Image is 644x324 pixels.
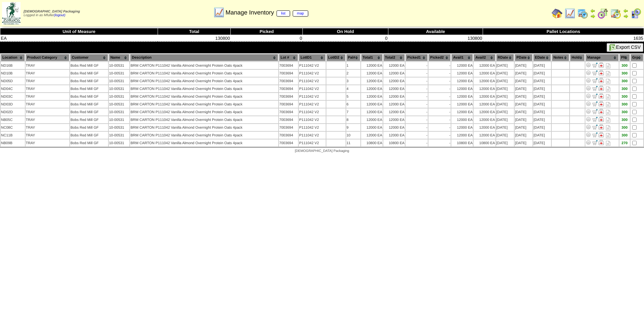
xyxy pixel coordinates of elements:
td: 10-00531 [109,85,130,92]
img: excel.gif [609,44,616,51]
td: [DATE] [533,139,551,147]
img: Move [592,86,598,91]
td: 10800 EA [474,139,495,147]
td: Bobs Red Mill GF [70,139,108,147]
td: 12000 EA [451,132,473,139]
td: - [428,116,451,123]
img: Manage Hold [599,101,604,106]
td: - [428,139,451,147]
img: Adjust [586,78,591,83]
img: Manage Hold [599,86,604,91]
td: Bobs Red Mill GF [70,77,108,85]
td: [DATE] [533,116,551,123]
td: 10-00531 [109,101,130,108]
img: Manage Hold [599,78,604,83]
td: NC08C [1,124,25,131]
td: 12000 EA [451,124,473,131]
td: 12000 EA [451,101,473,108]
div: 300 [620,118,630,122]
td: BRM CARTON P111042 Vanilla Almond Overnight Protein Oats 4pack [130,85,278,92]
img: calendarprod.gif [577,8,588,19]
td: ND10B [1,70,25,77]
td: [DATE] [533,124,551,131]
td: NC11B [1,132,25,139]
td: [DATE] [533,93,551,100]
td: NB09B [1,139,25,147]
td: [DATE] [496,124,514,131]
td: 0 [231,35,303,42]
img: Manage Hold [599,117,604,122]
td: 12000 EA [361,101,383,108]
td: 12000 EA [383,116,405,123]
td: 7003694 [279,139,298,147]
td: TRAY [26,62,70,69]
td: BRM CARTON P111042 Vanilla Almond Overnight Protein Oats 4pack [130,116,278,123]
img: Move [592,78,598,83]
td: - [428,77,451,85]
td: 3 [346,77,360,85]
td: 12000 EA [474,93,495,100]
img: Move [592,70,598,75]
div: 300 [620,95,630,99]
td: 10 [346,132,360,139]
td: P111042 V2 [299,77,326,85]
th: Notes [552,54,569,61]
td: 12000 EA [451,85,473,92]
td: BRM CARTON P111042 Vanilla Almond Overnight Protein Oats 4pack [130,108,278,116]
td: - [428,93,451,100]
img: Manage Hold [599,140,604,145]
img: Adjust [586,109,591,114]
td: 12000 EA [361,124,383,131]
td: 1 [346,62,360,69]
td: BRM CARTON P111042 Vanilla Almond Overnight Protein Oats 4pack [130,101,278,108]
td: - [428,108,451,116]
div: 300 [620,110,630,114]
img: Adjust [586,132,591,137]
span: [DEMOGRAPHIC_DATA] Packaging [295,149,349,153]
th: Description [130,54,278,61]
img: Manage Hold [599,62,604,68]
td: [DATE] [515,139,533,147]
div: 300 [620,102,630,106]
td: [DATE] [515,85,533,92]
img: line_graph.gif [565,8,575,19]
td: 7 [346,108,360,116]
span: [DEMOGRAPHIC_DATA] Packaging [24,10,80,13]
td: BRM CARTON P111042 Vanilla Almond Overnight Protein Oats 4pack [130,70,278,77]
th: Total [158,28,230,35]
img: Move [592,117,598,122]
td: EA [0,35,158,42]
td: TRAY [26,124,70,131]
td: Bobs Red Mill GF [70,132,108,139]
img: Adjust [586,101,591,106]
td: 12000 EA [474,101,495,108]
i: Note [606,110,610,115]
td: P111042 V2 [299,139,326,147]
th: Total2 [383,54,405,61]
td: TRAY [26,70,70,77]
td: BRM CARTON P111042 Vanilla Almond Overnight Protein Oats 4pack [130,93,278,100]
img: Move [592,140,598,145]
th: Picked1 [406,54,428,61]
td: - [406,62,428,69]
td: P111042 V2 [299,70,326,77]
td: P111042 V2 [299,85,326,92]
td: 7003694 [279,70,298,77]
img: calendarinout.gif [610,8,621,19]
td: 12000 EA [474,62,495,69]
td: Bobs Red Mill GF [70,124,108,131]
i: Note [606,79,610,84]
td: 12000 EA [451,77,473,85]
td: P111042 V2 [299,124,326,131]
td: TRAY [26,93,70,100]
img: Adjust [586,140,591,145]
a: list [277,10,290,17]
td: Bobs Red Mill GF [70,101,108,108]
td: 12000 EA [361,93,383,100]
td: 12000 EA [383,62,405,69]
td: 7003694 [279,77,298,85]
td: 10800 EA [451,139,473,147]
i: Note [606,125,610,130]
th: Manage [585,54,618,61]
td: BRM CARTON P111042 Vanilla Almond Overnight Protein Oats 4pack [130,62,278,69]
